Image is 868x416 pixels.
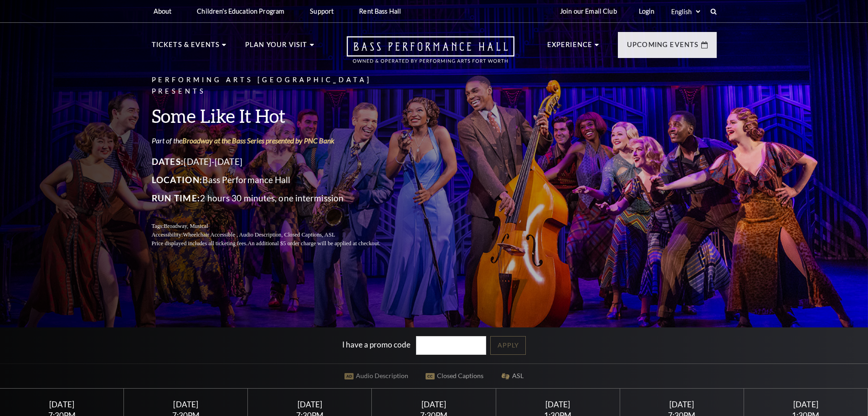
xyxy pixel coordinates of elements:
[152,222,402,231] p: Tags:
[547,39,593,56] p: Experience
[669,7,702,16] select: Select:
[342,340,411,349] label: I have a promo code
[183,232,335,238] span: Wheelchair Accessible , Audio Description, Closed Captions, ASL
[152,173,402,187] p: Bass Performance Hall
[152,156,184,167] span: Dates:
[152,231,402,239] p: Accessibility:
[154,7,172,15] p: About
[755,400,857,409] div: [DATE]
[152,136,402,146] p: Part of the
[135,400,237,409] div: [DATE]
[164,223,208,229] span: Broadway, Musical
[383,400,485,409] div: [DATE]
[152,239,402,248] p: Price displayed includes all ticketing fees.
[507,400,609,409] div: [DATE]
[152,39,220,56] p: Tickets & Events
[152,193,200,203] span: Run Time:
[152,104,402,127] h3: Some Like It Hot
[245,39,308,56] p: Plan Your Visit
[197,7,284,15] p: Children's Education Program
[152,74,402,97] p: Performing Arts [GEOGRAPHIC_DATA] Presents
[152,154,402,169] p: [DATE]-[DATE]
[627,39,699,56] p: Upcoming Events
[259,400,361,409] div: [DATE]
[359,7,401,15] p: Rent Bass Hall
[152,191,402,205] p: 2 hours 30 minutes, one intermission
[182,136,334,145] a: Broadway at the Bass Series presented by PNC Bank
[247,240,380,247] span: An additional $5 order charge will be applied at checkout.
[152,174,203,185] span: Location:
[310,7,334,15] p: Support
[631,400,733,409] div: [DATE]
[11,400,113,409] div: [DATE]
